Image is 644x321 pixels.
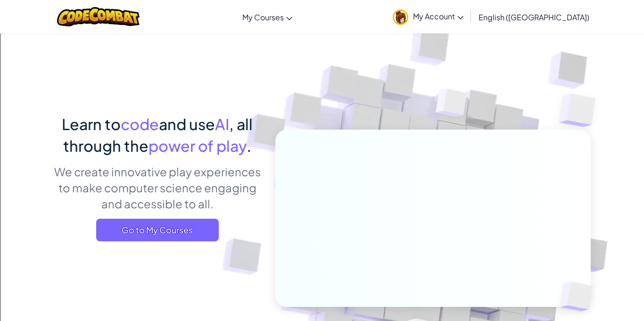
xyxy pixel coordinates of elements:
[247,136,251,155] span: .
[62,115,121,133] span: Learn to
[418,70,486,140] img: Overlap cubes
[238,4,297,30] a: My Courses
[53,164,261,212] p: We create innovative play experiences to make computer science engaging and accessible to all.
[96,219,219,241] a: Go to My Courses
[474,4,594,30] a: English ([GEOGRAPHIC_DATA])
[159,115,215,133] span: and use
[215,115,229,133] span: AI
[479,12,589,22] span: English ([GEOGRAPHIC_DATA])
[413,11,463,21] span: My Account
[540,71,622,150] img: Overlap cubes
[149,136,247,155] span: power of play
[121,115,159,133] span: code
[388,2,468,32] a: My Account
[242,12,284,22] span: My Courses
[57,7,140,26] img: CodeCombat logo
[393,9,408,25] img: avatar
